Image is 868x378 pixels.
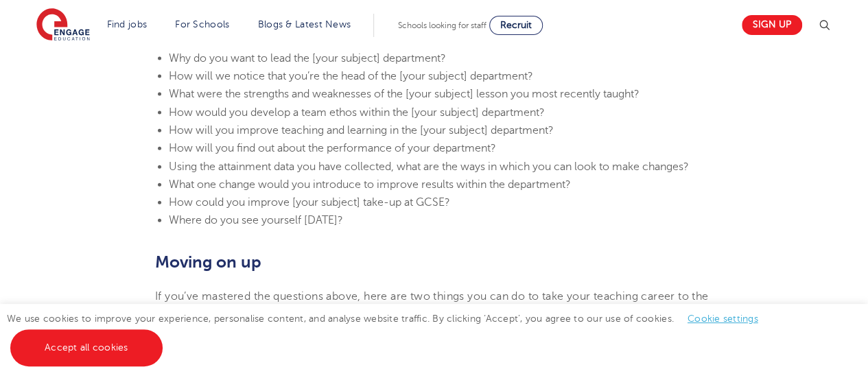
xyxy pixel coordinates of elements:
a: Sign up [742,15,802,35]
a: Recruit [489,16,543,35]
span: Recruit [500,20,532,30]
span: Using the attainment data you have collected, what are the ways in which you can look to make cha... [169,161,689,173]
span: We use cookies to improve your experience, personalise content, and analyse website traffic. By c... [7,314,772,353]
span: If you’ve mastered the questions above, here are two things you can do to take your teaching care... [155,290,708,320]
span: How will you find out about the performance of your department? [169,142,496,154]
span: How would you develop a team ethos within the [your subject] department? [169,106,545,119]
a: Accept all cookies [10,329,163,366]
span: How could you improve [your subject] take-up at GCSE? [169,196,450,209]
a: Find jobs [107,19,148,29]
a: For Schools [175,19,229,29]
span: What were the strengths and weaknesses of the [your subject] lesson you most recently taught? [169,88,640,100]
b: Moving on up [155,252,261,272]
span: Why do you want to lead the [your subject] department? [169,52,446,64]
a: Blogs & Latest News [258,19,351,29]
span: What one change would you introduce to improve results within the department? [169,178,571,191]
span: How will we notice that you’re the head of the [your subject] department? [169,70,533,82]
span: Where do you see yourself [DATE]? [169,214,343,226]
span: Schools looking for staff [398,21,486,30]
img: Engage Education [36,8,90,43]
span: How will you improve teaching and learning in the [your subject] department? [169,124,554,137]
a: Cookie settings [688,314,758,324]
